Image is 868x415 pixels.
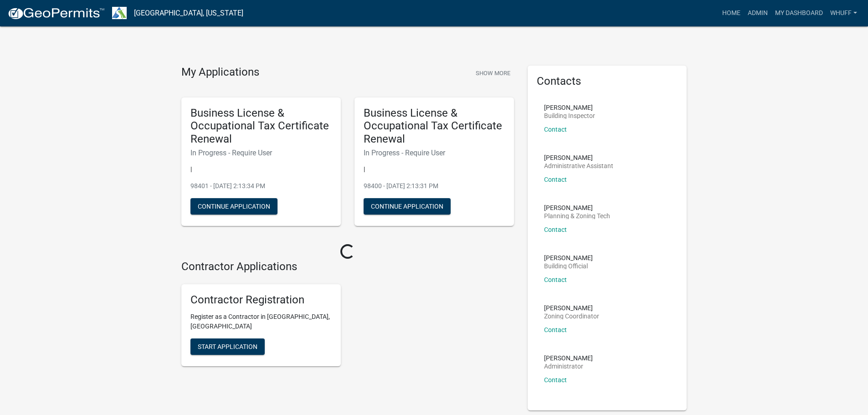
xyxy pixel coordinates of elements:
[544,313,599,319] p: Zoning Coordinator
[544,205,610,211] p: [PERSON_NAME]
[771,5,827,22] a: My Dashboard
[544,276,567,283] a: Contact
[544,305,599,311] p: [PERSON_NAME]
[719,5,744,22] a: Home
[364,164,505,174] p: |
[364,107,505,146] h5: Business License & Occupational Tax Certificate Renewal
[181,260,514,374] wm-workflow-list-section: Contractor Applications
[544,104,595,111] p: [PERSON_NAME]
[544,326,567,333] a: Contact
[364,198,451,215] button: Continue Application
[190,312,332,331] p: Register as a Contractor in [GEOGRAPHIC_DATA], [GEOGRAPHIC_DATA]
[181,66,259,79] h4: My Applications
[190,164,332,174] p: |
[190,198,277,215] button: Continue Application
[190,181,332,191] p: 98401 - [DATE] 2:13:34 PM
[134,5,243,21] a: [GEOGRAPHIC_DATA], [US_STATE]
[364,149,505,157] h6: In Progress - Require User
[544,213,610,219] p: Planning & Zoning Tech
[198,343,257,350] span: Start Application
[544,255,593,261] p: [PERSON_NAME]
[544,163,613,169] p: Administrative Assistant
[544,363,593,369] p: Administrator
[190,338,265,355] button: Start Application
[544,355,593,361] p: [PERSON_NAME]
[112,7,127,19] img: Troup County, Georgia
[544,226,567,233] a: Contact
[544,176,567,183] a: Contact
[544,126,567,133] a: Contact
[544,263,593,269] p: Building Official
[544,376,567,384] a: Contact
[190,149,332,157] h6: In Progress - Require User
[472,66,514,81] button: Show More
[827,5,861,22] a: whuff
[190,107,332,146] h5: Business License & Occupational Tax Certificate Renewal
[744,5,771,22] a: Admin
[544,154,613,161] p: [PERSON_NAME]
[544,113,595,119] p: Building Inspector
[537,75,678,88] h5: Contacts
[181,260,514,273] h4: Contractor Applications
[190,293,332,307] h5: Contractor Registration
[364,181,505,191] p: 98400 - [DATE] 2:13:31 PM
